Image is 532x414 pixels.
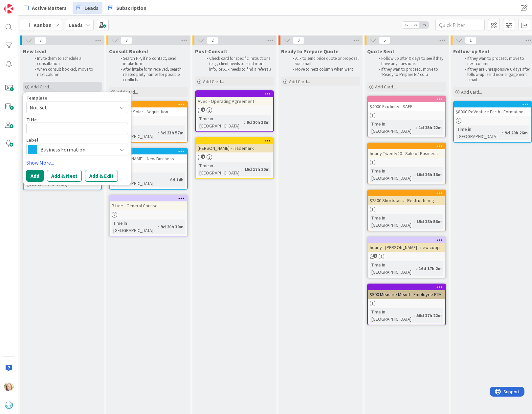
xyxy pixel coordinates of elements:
[196,91,273,105] div: Avec - Operating Agreement
[289,67,359,72] li: Move to next column when went
[116,4,146,12] span: Subscription
[112,172,167,187] div: Time in [GEOGRAPHIC_DATA]
[414,312,415,319] span: :
[110,154,187,163] div: [PERSON_NAME] - New Business
[368,190,445,205] div: $2500 Shortstack - Restructuring
[159,129,185,136] div: 3d 23h 57m
[104,2,150,14] a: Subscription
[375,56,445,67] li: Follow up after X days to see if they have any questions
[415,171,443,178] div: 10d 16h 16m
[417,124,443,131] div: 1d 15h 22m
[453,48,490,55] span: Follow-up Sent
[110,149,187,163] div: [PERSON_NAME] - New Business
[85,170,118,182] button: Add & Edit
[370,120,416,135] div: Time in [GEOGRAPHIC_DATA]
[20,2,71,14] a: Active Matters
[415,312,443,319] div: 56d 17h 22m
[411,22,420,28] span: 2x
[40,145,113,154] span: Business Formation
[73,2,102,14] a: Leads
[503,129,529,136] div: 9d 20h 26m
[203,56,273,72] li: Check card for specific instructions (e.g., client needs to send more info, or Alix needs to find...
[26,117,37,123] label: Title
[242,166,243,173] span: :
[370,214,414,229] div: Time in [GEOGRAPHIC_DATA]
[198,115,244,129] div: Time in [GEOGRAPHIC_DATA]
[4,382,13,391] img: AD
[33,21,52,29] span: Kanban
[121,36,132,44] span: 3
[244,119,245,126] span: :
[289,79,310,84] span: Add Card...
[198,162,242,176] div: Time in [GEOGRAPHIC_DATA]
[435,19,485,31] input: Quick Filter...
[368,237,445,252] div: hourly - [PERSON_NAME] - new coop
[117,89,138,95] span: Add Card...
[370,261,416,276] div: Time in [GEOGRAPHIC_DATA]
[456,126,502,140] div: Time in [GEOGRAPHIC_DATA]
[245,119,271,126] div: 9d 20h 38m
[379,36,390,44] span: 5
[281,48,339,55] span: Ready to Prepare Quote
[461,56,531,67] li: If they wan to proceed, move to next column
[167,176,168,183] span: :
[502,129,503,136] span: :
[109,48,148,55] span: Consult Booked
[4,4,13,13] img: Visit kanbanzone.com
[4,401,13,410] img: avatar
[368,143,445,158] div: hourly Twenty20 - Sale of Business
[112,126,158,140] div: Time in [GEOGRAPHIC_DATA]
[368,102,445,111] div: $4000 Ecofinity - SAFE
[31,67,101,78] li: When consult booked, move to next column
[84,4,99,12] span: Leads
[415,218,443,225] div: 15d 18h 56m
[370,308,414,323] div: Time in [GEOGRAPHIC_DATA]
[31,56,101,67] li: Invite them to schedule a consultation
[112,219,158,234] div: Time in [GEOGRAPHIC_DATA]
[293,36,304,44] span: 0
[461,67,531,83] li: If they are unresponsive X days after follow-up, send non-engagement email
[203,79,224,84] span: Add Card...
[368,149,445,158] div: hourly Twenty20 - Sale of Business
[110,102,187,116] div: Sunbridge Solar - Acquisition
[196,97,273,105] div: Avec - Operating Agreement
[23,48,46,55] span: New Lead
[454,107,531,116] div: $8000 ReVenture Earth - Formation
[35,36,46,44] span: 2
[207,36,218,44] span: 2
[196,144,273,152] div: [PERSON_NAME] - Trademark
[201,107,205,112] span: 1
[196,138,273,152] div: [PERSON_NAME] - Trademark
[110,107,187,116] div: Sunbridge Solar - Acquisition
[26,170,44,182] button: Add
[47,170,82,182] button: Add & Next
[30,103,112,112] span: Not Set
[69,22,83,28] b: Leads
[289,56,359,67] li: Alix to send price quote or proposal via email
[110,201,187,210] div: B Line - General Counsel
[454,102,531,116] div: $8000 ReVenture Earth - Formation
[416,265,417,272] span: :
[368,243,445,252] div: hourly - [PERSON_NAME] - new coop
[368,290,445,299] div: $900 Measure Meant - Employee PIIA
[368,284,445,299] div: $900 Measure Meant - Employee PIIA
[414,171,415,178] span: :
[373,254,377,258] span: 2
[420,22,429,28] span: 3x
[201,154,205,159] span: 1
[414,218,415,225] span: :
[158,223,159,230] span: :
[416,124,417,131] span: :
[375,84,396,90] span: Add Card...
[465,36,476,44] span: 1
[26,138,38,142] span: Label
[367,48,394,55] span: Quote Sent
[370,167,414,182] div: Time in [GEOGRAPHIC_DATA]
[368,96,445,111] div: $4000 Ecofinity - SAFE
[158,129,159,136] span: :
[31,84,52,90] span: Add Card...
[26,96,47,100] span: Template
[110,195,187,210] div: B Line - General Counsel
[168,176,185,183] div: 6d 14h
[402,22,411,28] span: 1x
